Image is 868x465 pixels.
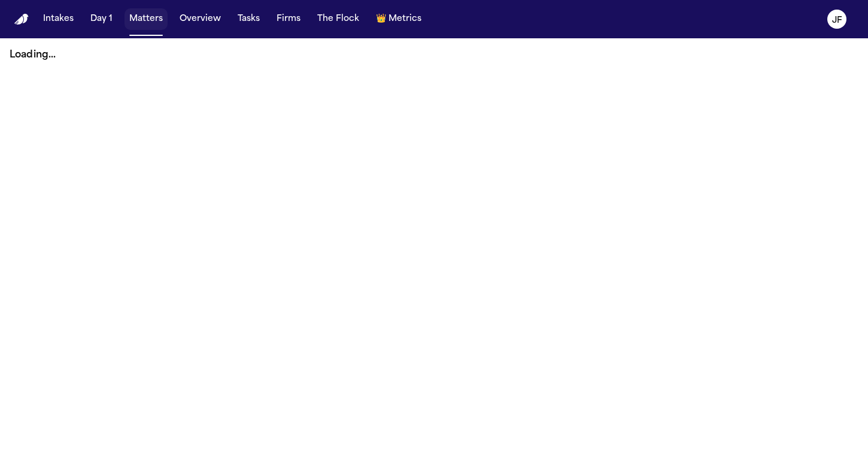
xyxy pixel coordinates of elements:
[10,48,858,62] p: Loading...
[312,8,364,30] button: The Flock
[38,8,78,30] button: Intakes
[14,14,29,25] img: Finch Logo
[125,8,168,30] button: Matters
[14,14,29,25] a: Home
[233,8,265,30] button: Tasks
[272,8,305,30] button: Firms
[371,8,426,30] button: crownMetrics
[86,8,117,30] button: Day 1
[175,8,226,30] button: Overview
